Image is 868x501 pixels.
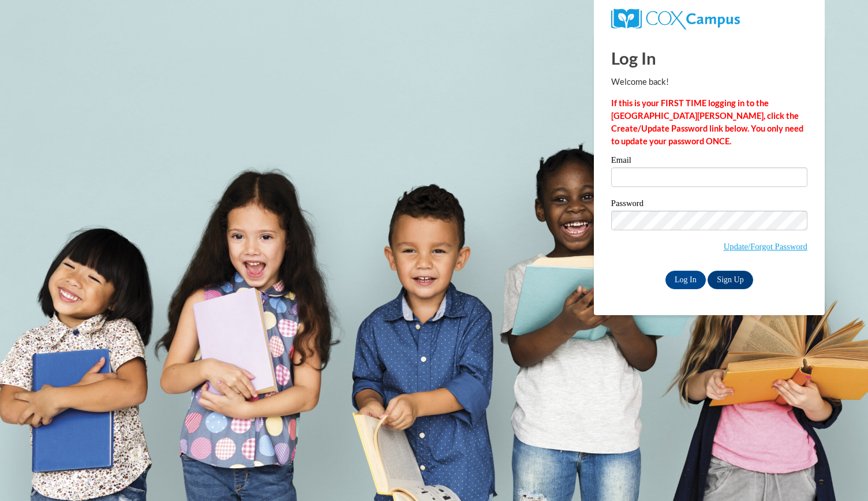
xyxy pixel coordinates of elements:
[611,9,740,29] img: COX Campus
[611,46,807,70] h1: Log In
[611,156,807,167] label: Email
[611,76,807,88] p: Welcome back!
[665,271,706,289] input: Log In
[708,271,753,289] a: Sign Up
[724,242,807,251] a: Update/Forgot Password
[611,98,803,146] strong: If this is your FIRST TIME logging in to the [GEOGRAPHIC_DATA][PERSON_NAME], click the Create/Upd...
[611,199,807,211] label: Password
[611,13,740,23] a: COX Campus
